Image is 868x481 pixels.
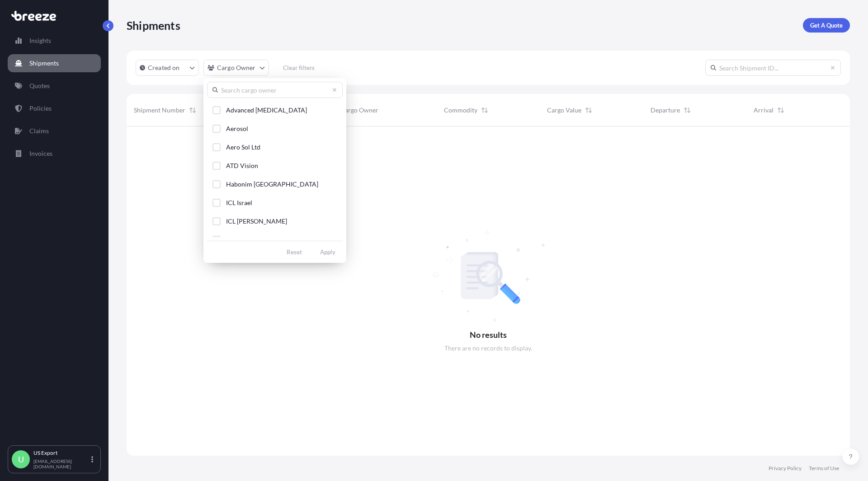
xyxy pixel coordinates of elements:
div: cargoOwner Filter options [203,78,346,263]
button: Apply [313,245,343,259]
button: ICL Israel [207,194,343,211]
span: ICL Israel [226,198,252,207]
button: ICL [PERSON_NAME] [207,213,343,229]
input: Search cargo owner [207,82,343,98]
span: Habonim [GEOGRAPHIC_DATA] [226,180,318,189]
span: Aerosol [226,124,248,133]
p: Apply [320,248,335,257]
span: ATD Vision [226,161,258,170]
button: Israeli MOD [207,231,343,248]
div: Select Option [207,102,343,237]
button: Reset [279,245,309,259]
button: ATD Vision [207,157,343,174]
p: Reset [287,248,302,257]
span: Israeli MOD [226,235,260,244]
span: Advanced [MEDICAL_DATA] [226,106,307,115]
button: Habonim [GEOGRAPHIC_DATA] [207,176,343,192]
span: ICL [PERSON_NAME] [226,217,287,226]
button: Aerosol [207,120,343,137]
span: Aero Sol Ltd [226,143,260,152]
button: Advanced [MEDICAL_DATA] [207,102,343,118]
button: Aero Sol Ltd [207,139,343,155]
